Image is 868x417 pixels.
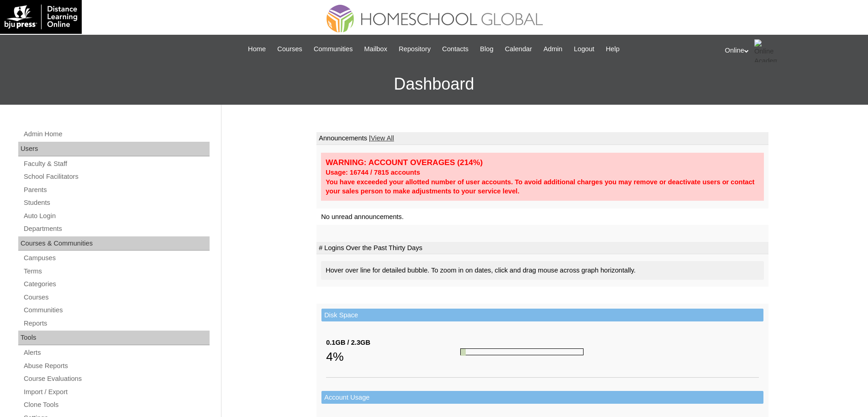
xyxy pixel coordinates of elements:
[364,44,388,54] span: Mailbox
[23,305,210,316] a: Communities
[725,39,859,62] div: Online
[314,44,353,54] span: Communities
[606,44,620,54] span: Help
[248,44,266,54] span: Home
[23,399,210,411] a: Clone Tools
[23,318,210,329] a: Reports
[277,44,302,54] span: Courses
[316,132,768,145] td: Announcements |
[360,44,392,54] a: Mailbox
[569,44,599,54] a: Logout
[394,44,435,54] a: Repository
[23,171,210,182] a: School Facilitators
[23,266,210,277] a: Terms
[316,242,768,255] td: # Logins Over the Past Thirty Days
[321,261,764,280] div: Hover over line for detailed bubble. To zoom in on dates, click and drag mouse across graph horiz...
[601,44,624,54] a: Help
[754,39,777,62] img: Online Academy
[437,44,473,54] a: Contacts
[539,44,567,54] a: Admin
[480,44,493,54] span: Blog
[442,44,468,54] span: Contacts
[18,331,210,345] div: Tools
[23,347,210,358] a: Alerts
[23,292,210,303] a: Courses
[23,210,210,222] a: Auto Login
[23,223,210,235] a: Departments
[371,134,394,142] a: View All
[23,386,210,398] a: Import / Export
[500,44,537,54] a: Calendar
[326,157,759,168] div: WARNING: ACCOUNT OVERAGES (214%)
[475,44,498,54] a: Blog
[273,44,307,54] a: Courses
[23,128,210,140] a: Admin Home
[23,360,210,372] a: Abuse Reports
[23,278,210,290] a: Categories
[309,44,358,54] a: Communities
[23,197,210,208] a: Students
[23,184,210,196] a: Parents
[326,169,420,176] strong: Usage: 16744 / 7815 accounts
[23,373,210,385] a: Course Evaluations
[505,44,532,54] span: Calendar
[543,44,563,54] span: Admin
[18,236,210,251] div: Courses & Communities
[326,338,460,347] div: 0.1GB / 2.3GB
[23,158,210,170] a: Faculty & Staff
[326,347,460,366] div: 4%
[399,44,431,54] span: Repository
[321,391,763,404] td: Account Usage
[574,44,594,54] span: Logout
[18,142,210,156] div: Users
[23,252,210,264] a: Campuses
[321,309,763,322] td: Disk Space
[5,5,77,29] img: logo-white.png
[5,64,863,105] h3: Dashboard
[326,177,759,196] div: You have exceeded your allotted number of user accounts. To avoid additional charges you may remo...
[243,44,270,54] a: Home
[316,208,768,225] td: No unread announcements.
